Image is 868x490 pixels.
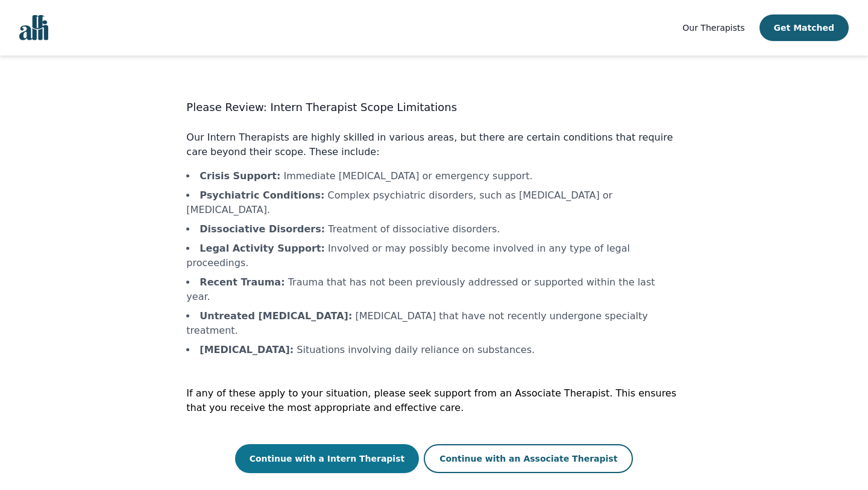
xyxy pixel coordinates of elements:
b: [MEDICAL_DATA] : [200,344,294,355]
li: Situations involving daily reliance on substances. [186,343,681,357]
p: Our Intern Therapists are highly skilled in various areas, but there are certain conditions that ... [186,130,681,159]
p: If any of these apply to your situation, please seek support from an Associate Therapist. This en... [186,386,681,415]
b: Untreated [MEDICAL_DATA] : [200,310,352,322]
b: Legal Activity Support : [200,243,325,254]
b: Recent Trauma : [200,276,285,288]
li: Treatment of dissociative disorders. [186,222,681,237]
li: [MEDICAL_DATA] that have not recently undergone specialty treatment. [186,309,681,338]
img: alli logo [19,15,48,40]
a: Our Therapists [682,21,744,35]
h3: Please Review: Intern Therapist Scope Limitations [186,99,681,116]
button: Get Matched [759,14,849,41]
li: Immediate [MEDICAL_DATA] or emergency support. [186,169,681,183]
li: Involved or may possibly become involved in any type of legal proceedings. [186,241,681,270]
b: Dissociative Disorders : [200,223,325,235]
li: Complex psychiatric disorders, such as [MEDICAL_DATA] or [MEDICAL_DATA]. [186,188,681,217]
b: Crisis Support : [200,170,280,182]
button: Continue with a Intern Therapist [235,444,420,473]
li: Trauma that has not been previously addressed or supported within the last year. [186,275,681,304]
span: Our Therapists [682,23,744,33]
b: Psychiatric Conditions : [200,189,324,201]
button: Continue with an Associate Therapist [424,444,633,473]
